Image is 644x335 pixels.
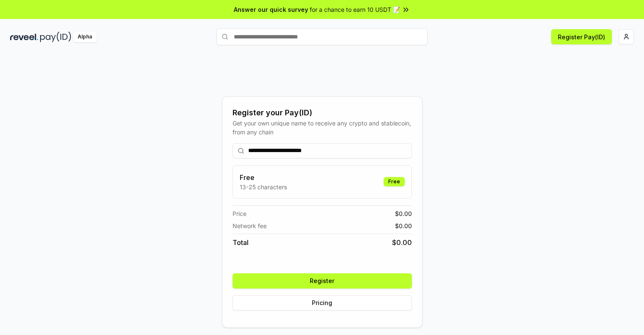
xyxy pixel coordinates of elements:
[240,172,287,182] h3: Free
[233,273,412,289] button: Register
[384,177,405,186] div: Free
[551,29,612,44] button: Register Pay(ID)
[233,221,267,230] span: Network fee
[392,237,412,248] span: $ 0.00
[234,5,308,14] span: Answer our quick survey
[233,119,412,136] div: Get your own unique name to receive any crypto and stablecoin, from any chain
[310,5,400,14] span: for a chance to earn 10 USDT 📝
[10,32,38,42] img: reveel_dark
[233,107,412,119] div: Register your Pay(ID)
[233,237,249,248] span: Total
[40,32,71,42] img: pay_id
[395,221,412,230] span: $ 0.00
[395,209,412,218] span: $ 0.00
[73,32,97,42] div: Alpha
[233,295,412,310] button: Pricing
[240,182,287,191] p: 13-25 characters
[233,209,246,218] span: Price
